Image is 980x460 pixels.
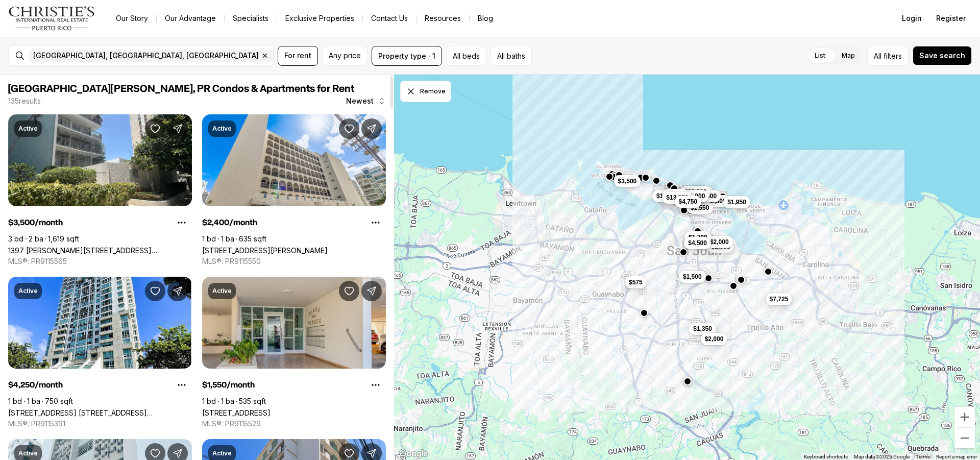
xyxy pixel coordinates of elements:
button: $2,000 [706,236,733,248]
button: $13,250 [662,191,692,204]
img: logo [8,6,95,31]
span: filters [884,51,902,61]
button: $7,725 [766,293,793,305]
span: $1,950 [727,198,746,206]
span: Save search [919,52,965,60]
button: $1,700 [684,231,712,244]
span: $1,500 [683,273,702,281]
span: $7,725 [770,295,789,303]
label: Map [834,46,863,65]
button: $11,000 [679,190,709,202]
button: Register [930,8,972,29]
a: Resources [416,11,469,26]
p: Active [18,125,38,133]
p: Active [212,449,232,457]
button: Share Property [167,118,188,139]
span: $11,000 [683,192,705,200]
button: Property options [171,212,192,233]
button: $4,500 [663,189,690,201]
button: Save search [913,46,972,65]
a: 1131 ASHFORD AVE #04, SAN JUAN PR, 00907 [202,246,328,255]
span: $1,400 [656,192,675,200]
span: Login [902,14,922,22]
button: $4,750 [675,196,702,208]
button: Property options [365,375,386,395]
button: $575 [625,276,647,288]
button: $1,400 [652,190,679,202]
button: Property options [171,375,192,395]
button: Allfilters [867,46,909,66]
span: $575 [629,278,643,286]
button: Share Property [361,118,382,139]
button: Save Property: 233 DEL PARQUE #4 [339,281,359,301]
span: Any price [329,52,361,60]
button: $3,500 [614,175,641,187]
p: Active [212,287,232,295]
a: Blog [470,11,501,26]
button: $1,950 [723,196,750,208]
button: $2,000 [701,333,728,345]
button: Save Property: 1397 LUCHETTI #2 [145,118,165,139]
button: $1,350 [689,323,716,335]
button: Dismiss drawing [400,81,451,102]
a: 233 DEL PARQUE #4, SANTURCE PR, 00912 [202,408,271,417]
a: 1397 LUCHETTI #2, SAN JUAN PR, 00907 [8,246,192,255]
span: $1,700 [689,233,707,241]
a: Our Advantage [157,11,224,26]
p: Active [18,449,38,457]
button: Newest [340,91,392,111]
span: Register [936,14,966,22]
button: Save Property: 404 CONSTITUTION AVE. AVE #706 [145,281,165,301]
button: $20,000 [680,186,710,198]
span: All [874,51,881,61]
label: List [806,46,834,65]
span: $1,350 [693,325,712,333]
span: $13,250 [666,193,688,202]
span: $1,550 [691,204,709,212]
span: [GEOGRAPHIC_DATA], [GEOGRAPHIC_DATA], [GEOGRAPHIC_DATA] [33,52,259,60]
button: Share Property [361,281,382,301]
button: All beds [446,46,486,66]
p: 135 results [8,97,41,105]
p: Active [212,125,232,133]
span: $4,750 [679,198,698,206]
span: Newest [346,97,374,105]
span: $20,000 [684,188,706,196]
a: Specialists [225,11,277,26]
button: Contact Us [363,11,416,26]
span: For rent [284,52,311,60]
p: Active [18,287,38,295]
button: Property options [365,212,386,233]
button: For rent [278,46,318,66]
button: Share Property [167,281,188,301]
span: $4,500 [688,239,707,247]
a: 404 CONSTITUTION AVE. AVE #706, SAN JUAN PR, 00901 [8,408,192,417]
a: Our Story [108,11,156,26]
button: Login [896,8,928,29]
span: $2,000 [710,238,729,246]
span: $3,500 [618,177,637,185]
button: $4,500 [684,237,711,249]
button: $1,550 [687,202,714,214]
button: $1,500 [679,271,706,283]
span: $4,500 [667,191,685,199]
span: $2,000 [705,335,724,343]
button: Save Property: 1131 ASHFORD AVE #04 [339,118,359,139]
button: All baths [491,46,532,66]
button: Property type · 1 [372,46,442,66]
span: [GEOGRAPHIC_DATA][PERSON_NAME], PR Condos & Apartments for Rent [8,84,354,94]
button: Any price [322,46,367,66]
a: Exclusive Properties [277,11,362,26]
